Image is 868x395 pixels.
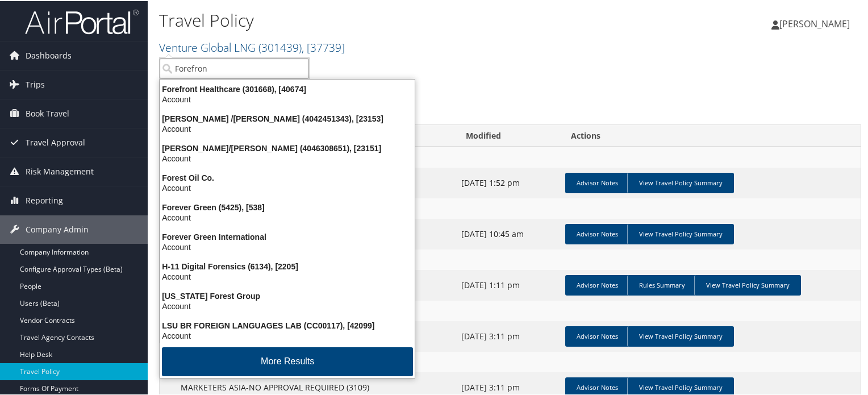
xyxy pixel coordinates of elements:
[456,124,561,146] th: Modified: activate to sort column descending
[153,260,422,271] div: H-11 Digital Forensics (6134), [2205]
[26,185,63,214] span: Reporting
[565,325,629,346] a: Advisor Notes
[153,231,422,241] div: Forever Green International
[26,127,85,156] span: Travel Approval
[153,123,422,133] div: Account
[153,271,422,281] div: Account
[26,156,94,185] span: Risk Management
[565,172,629,192] a: Advisor Notes
[26,214,89,243] span: Company Admin
[153,93,422,103] div: Account
[153,172,422,182] div: Forest Oil Co.
[627,223,734,243] a: View Travel Policy Summary
[160,248,861,269] td: Venture Global LNG
[153,201,422,211] div: Forever Green (5425), [538]
[160,146,861,167] td: MARKETERS UK
[456,320,561,351] td: [DATE] 3:11 pm
[162,346,413,375] button: More Results
[153,319,422,330] div: LSU BR FOREIGN LANGUAGES LAB (CC00117), [42099]
[25,7,139,34] img: airportal-logo.png
[565,274,629,294] a: Advisor Notes
[153,83,422,93] div: Forefront Healthcare (301668), [40674]
[159,39,345,54] a: Venture Global LNG
[258,39,302,54] span: ( 301439 )
[160,300,861,320] td: MARKETERS
[160,197,861,218] td: zzzUpdate
[159,7,627,31] h1: Travel Policy
[771,6,861,40] a: [PERSON_NAME]
[26,69,45,98] span: Trips
[779,16,850,29] span: [PERSON_NAME]
[153,330,422,340] div: Account
[160,57,309,78] input: Search Accounts
[153,211,422,222] div: Account
[456,167,561,197] td: [DATE] 1:52 pm
[302,39,345,54] span: , [ 37739 ]
[456,218,561,248] td: [DATE] 10:45 am
[26,98,69,127] span: Book Travel
[694,274,801,294] a: View Travel Policy Summary
[153,241,422,251] div: Account
[456,269,561,300] td: [DATE] 1:11 pm
[627,172,734,192] a: View Travel Policy Summary
[160,351,861,371] td: MARKETERS ASIA
[153,300,422,310] div: Account
[153,182,422,192] div: Account
[153,290,422,300] div: [US_STATE] Forest Group
[26,40,72,69] span: Dashboards
[153,152,422,163] div: Account
[627,274,696,294] a: Rules Summary
[561,124,861,146] th: Actions
[565,223,629,243] a: Advisor Notes
[153,113,422,123] div: [PERSON_NAME] /[PERSON_NAME] (4042451343), [23153]
[153,142,422,152] div: [PERSON_NAME]/[PERSON_NAME] (4046308651), [23151]
[627,325,734,346] a: View Travel Policy Summary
